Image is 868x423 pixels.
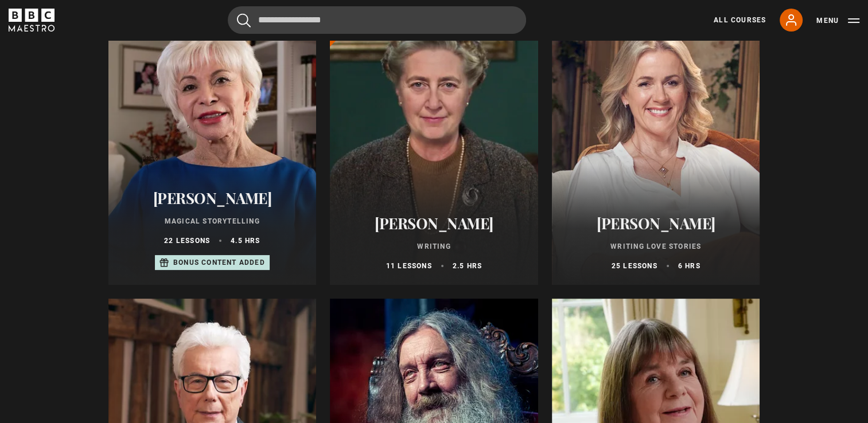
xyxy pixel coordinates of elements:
[566,241,746,252] p: Writing Love Stories
[816,15,859,26] button: Toggle navigation
[344,214,524,232] h2: [PERSON_NAME]
[612,261,657,271] p: 25 lessons
[566,214,746,232] h2: [PERSON_NAME]
[552,10,760,285] a: [PERSON_NAME] Writing Love Stories 25 lessons 6 hrs
[330,10,538,285] a: [PERSON_NAME] Writing 11 lessons 2.5 hrs New
[122,189,303,207] h2: [PERSON_NAME]
[386,261,432,271] p: 11 lessons
[344,241,524,252] p: Writing
[122,216,303,226] p: Magical Storytelling
[9,9,55,32] svg: BBC Maestro
[237,13,251,28] button: Submit the search query
[228,6,526,34] input: Search
[173,257,265,268] p: Bonus content added
[678,261,700,271] p: 6 hrs
[108,10,317,285] a: [PERSON_NAME] Magical Storytelling 22 lessons 4.5 hrs Bonus content added
[231,236,260,246] p: 4.5 hrs
[714,15,766,25] a: All Courses
[453,261,482,271] p: 2.5 hrs
[164,236,210,246] p: 22 lessons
